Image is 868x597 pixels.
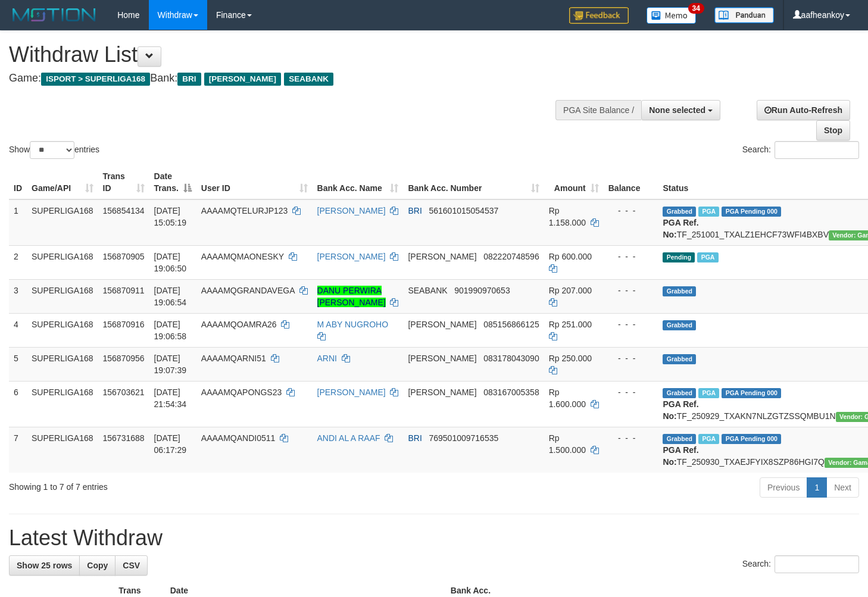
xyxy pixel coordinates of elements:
a: M ABY NUGROHO [317,320,389,329]
h1: Latest Withdraw [9,526,859,550]
img: panduan.png [714,7,774,23]
span: [DATE] 21:54:34 [154,387,187,409]
td: 2 [9,245,27,279]
span: None selected [649,105,705,115]
a: Copy [79,555,115,576]
span: Copy 083178043090 to clipboard [483,354,539,363]
span: 156870911 [103,286,145,295]
span: [PERSON_NAME] [408,320,476,329]
th: Bank Acc. Number: activate to sort column ascending [403,165,544,199]
a: Next [826,477,859,498]
span: Copy 561601015054537 to clipboard [429,206,498,215]
td: 5 [9,347,27,381]
img: Feedback.jpg [569,7,629,24]
span: Marked by aafromsomean [698,434,719,444]
div: - - - [608,318,654,330]
a: [PERSON_NAME] [317,252,386,261]
label: Search: [742,555,859,573]
b: PGA Ref. No: [663,399,698,421]
span: ISPORT > SUPERLIGA168 [41,73,150,86]
div: - - - [608,285,654,296]
span: Rp 1.158.000 [549,206,586,227]
span: Grabbed [663,286,696,296]
div: - - - [608,352,654,364]
span: PGA Pending [722,207,781,217]
td: SUPERLIGA168 [27,245,98,279]
span: Grabbed [663,320,696,330]
img: Button%20Memo.svg [647,7,697,24]
span: AAAAMQTELURJP123 [201,206,288,215]
label: Show entries [9,141,99,159]
span: [DATE] 19:06:50 [154,252,187,273]
td: 6 [9,381,27,427]
th: Balance [604,165,658,199]
a: [PERSON_NAME] [317,206,386,215]
span: Rp 1.500.000 [549,433,586,455]
span: Rp 250.000 [549,354,592,363]
span: Grabbed [663,388,696,398]
span: Copy 085156866125 to clipboard [483,320,539,329]
a: ANDI AL A RAAF [317,433,380,443]
span: BRI [177,73,201,86]
th: User ID: activate to sort column ascending [196,165,313,199]
span: Copy 769501009716535 to clipboard [429,433,498,443]
td: 7 [9,427,27,473]
a: [PERSON_NAME] [317,387,386,397]
th: Bank Acc. Name: activate to sort column ascending [313,165,404,199]
span: Marked by aafsengchandara [698,207,719,217]
span: AAAAMQMAONESKY [201,252,284,261]
th: Trans ID: activate to sort column ascending [98,165,149,199]
td: SUPERLIGA168 [27,199,98,246]
span: [DATE] 19:07:39 [154,354,187,375]
a: Show 25 rows [9,555,80,576]
span: Grabbed [663,354,696,364]
span: AAAAMQGRANDAVEGA [201,286,295,295]
td: SUPERLIGA168 [27,381,98,427]
span: [DATE] 06:17:29 [154,433,187,455]
span: BRI [408,206,421,215]
span: [PERSON_NAME] [408,252,476,261]
span: PGA Pending [722,434,781,444]
b: PGA Ref. No: [663,218,698,239]
div: - - - [608,386,654,398]
span: SEABANK [408,286,447,295]
div: Showing 1 to 7 of 7 entries [9,476,353,493]
img: MOTION_logo.png [9,6,99,24]
input: Search: [775,141,859,159]
span: 156731688 [103,433,145,443]
span: 156870905 [103,252,145,261]
span: BRI [408,433,421,443]
span: Grabbed [663,434,696,444]
span: AAAAMQAPONGS23 [201,387,282,397]
input: Search: [775,555,859,573]
span: Rp 1.600.000 [549,387,586,409]
span: Pending [663,252,695,262]
a: Stop [816,120,850,140]
span: AAAAMQOAMRA26 [201,320,277,329]
span: AAAAMQARNI51 [201,354,266,363]
span: [DATE] 19:06:54 [154,286,187,307]
span: Marked by aafchhiseyha [698,388,719,398]
td: 1 [9,199,27,246]
span: Marked by aafsengchandara [697,252,718,262]
div: - - - [608,432,654,444]
span: Rp 207.000 [549,286,592,295]
a: DANU PERWIRA [PERSON_NAME] [317,286,386,307]
span: [PERSON_NAME] [408,387,476,397]
button: None selected [641,100,720,120]
span: Copy 082220748596 to clipboard [483,252,539,261]
span: 156870956 [103,354,145,363]
span: Rp 600.000 [549,252,592,261]
select: Showentries [30,141,74,159]
td: SUPERLIGA168 [27,313,98,347]
a: ARNI [317,354,337,363]
th: ID [9,165,27,199]
div: PGA Site Balance / [555,100,641,120]
span: [DATE] 15:05:19 [154,206,187,227]
span: 34 [688,3,704,14]
span: 156870916 [103,320,145,329]
td: SUPERLIGA168 [27,427,98,473]
h4: Game: Bank: [9,73,567,85]
span: 156703621 [103,387,145,397]
span: PGA Pending [722,388,781,398]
